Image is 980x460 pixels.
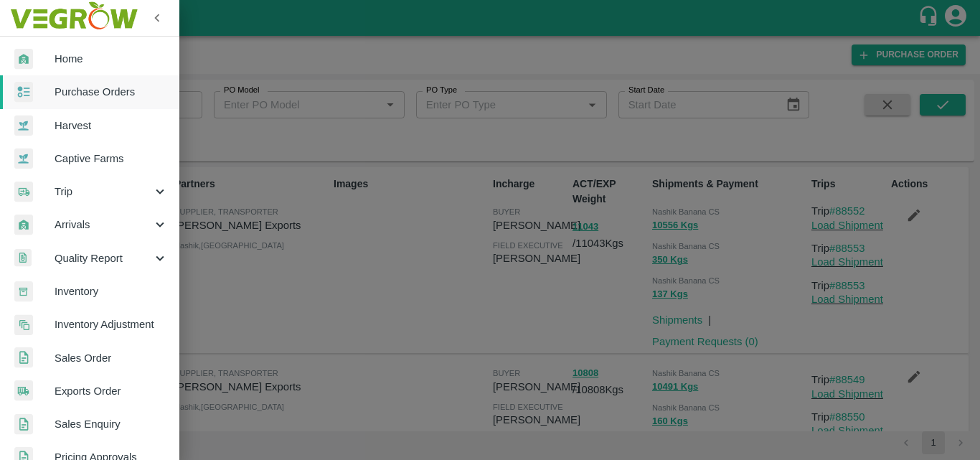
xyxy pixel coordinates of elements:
[55,316,168,332] span: Inventory Adjustment
[14,380,33,401] img: shipments
[14,347,33,368] img: sales
[55,250,152,266] span: Quality Report
[14,82,33,103] img: reciept
[14,249,32,267] img: qualityReport
[14,281,33,302] img: whInventory
[55,151,168,166] span: Captive Farms
[14,182,33,202] img: delivery
[55,217,152,233] span: Arrivals
[55,118,168,133] span: Harvest
[14,49,33,70] img: whArrival
[55,283,168,299] span: Inventory
[55,51,168,67] span: Home
[55,416,168,432] span: Sales Enquiry
[55,184,152,200] span: Trip
[14,148,33,169] img: harvest
[14,115,33,136] img: harvest
[55,383,168,399] span: Exports Order
[14,314,33,335] img: inventory
[55,84,168,100] span: Purchase Orders
[55,350,168,366] span: Sales Order
[14,215,33,235] img: whArrival
[14,414,33,435] img: sales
